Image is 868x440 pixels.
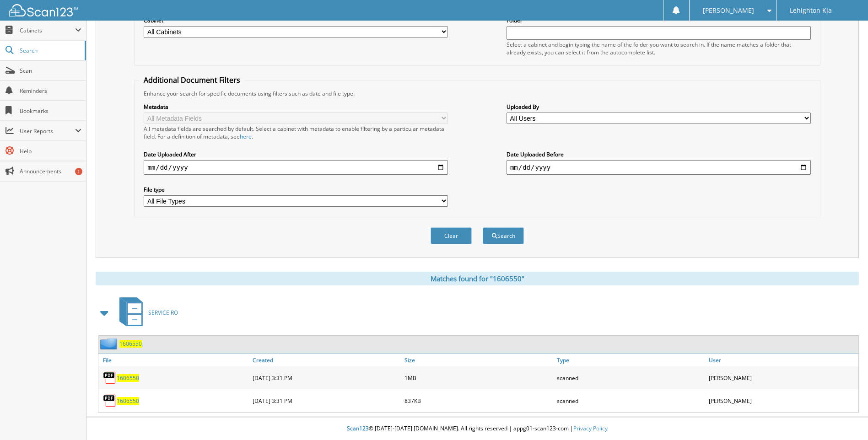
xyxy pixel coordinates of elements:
span: Reminders [20,87,81,95]
span: [PERSON_NAME] [703,8,754,13]
span: User Reports [20,127,75,135]
a: here [240,133,252,140]
div: All metadata fields are searched by default. Select a cabinet with metadata to enable filtering b... [144,125,448,140]
span: Help [20,147,81,155]
label: File type [144,186,448,193]
span: Scan [20,67,81,75]
a: Type [555,354,706,366]
span: Lehighton Kia [790,8,832,13]
div: [DATE] 3:31 PM [250,369,402,387]
a: 1606550 [119,340,142,348]
a: File [98,354,250,366]
div: scanned [555,392,706,410]
label: Date Uploaded After [144,150,448,158]
div: [DATE] 3:31 PM [250,392,402,410]
label: Date Uploaded Before [507,150,811,158]
span: Search [20,47,80,54]
div: [PERSON_NAME] [706,392,858,410]
a: Privacy Policy [573,424,608,432]
div: 1MB [402,369,554,387]
label: Metadata [144,103,448,111]
span: SERVICE RO [148,309,178,317]
button: Search [483,227,524,244]
div: 837KB [402,392,554,410]
div: Enhance your search for specific documents using filters such as date and file type. [139,90,815,97]
a: Size [402,354,554,366]
input: end [507,160,811,175]
img: scan123-logo-white.svg [9,4,78,16]
div: 1 [75,168,82,175]
a: Created [250,354,402,366]
a: User [706,354,858,366]
span: Announcements [20,167,81,175]
label: Uploaded By [507,103,811,111]
span: Scan123 [347,424,369,432]
div: scanned [555,369,706,387]
legend: Additional Document Filters [139,75,245,85]
span: Cabinets [20,27,75,34]
div: [PERSON_NAME] [706,369,858,387]
div: Select a cabinet and begin typing the name of the folder you want to search in. If the name match... [507,41,811,56]
a: 1606550 [117,374,139,382]
button: Clear [431,227,472,244]
div: © [DATE]-[DATE] [DOMAIN_NAME]. All rights reserved | appg01-scan123-com | [86,418,868,440]
span: Bookmarks [20,107,81,115]
div: Matches found for "1606550" [96,272,859,285]
img: folder2.png [100,338,119,349]
input: start [144,160,448,175]
a: 1606550 [117,397,139,405]
img: PDF.png [103,394,117,408]
a: SERVICE RO [114,295,178,331]
img: PDF.png [103,371,117,385]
